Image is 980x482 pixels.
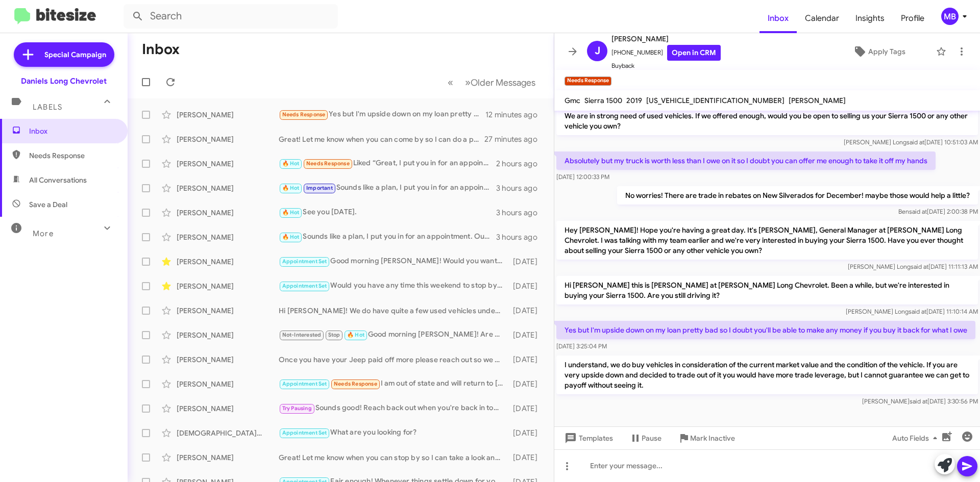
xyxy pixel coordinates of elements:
span: Special Campaign [44,49,106,60]
button: Templates [554,429,621,447]
span: Not-Interested [282,332,322,338]
div: [DATE] [508,428,546,438]
div: Sounds good! Reach back out when you're back in town. [279,402,508,414]
span: Pause [642,429,661,447]
span: Appointment Set [282,380,327,387]
div: [PERSON_NAME] [177,354,279,365]
span: 🔥 Hot [282,160,300,167]
div: [DATE] [508,306,546,316]
div: What are you looking for? [279,427,508,439]
div: [DATE] [508,452,546,463]
span: Appointment Set [282,258,327,265]
span: 🔥 Hot [347,332,364,338]
div: [DATE] [508,330,546,340]
span: said at [911,263,928,270]
span: Gmc [565,96,580,105]
div: Great! Let me know when you can come by so I can do a physical and mechanical inspection of it. [279,134,484,144]
span: Inbox [759,4,797,33]
a: Open in CRM [667,45,721,61]
div: Yes but I'm upside down on my loan pretty bad so I doubt you'll be able to make any money if you ... [279,109,485,120]
div: [PERSON_NAME] [177,330,279,340]
span: Stop [328,332,340,338]
button: Mark Inactive [670,429,743,447]
div: [DATE] [508,379,546,389]
span: [PHONE_NUMBER] [611,45,721,61]
div: 12 minutes ago [485,110,546,120]
a: Calendar [797,4,847,33]
div: 27 minutes ago [484,134,546,144]
small: Needs Response [565,77,611,86]
div: [PERSON_NAME] [177,134,279,144]
span: Appointment Set [282,429,327,436]
button: Apply Tags [826,42,931,61]
button: Auto Fields [884,429,949,447]
a: Profile [893,4,933,33]
p: Hi [PERSON_NAME] this is [PERSON_NAME] at [PERSON_NAME] Long Chevrolet. Been a while, but we're i... [556,276,978,305]
h1: Inbox [142,41,180,58]
span: J [595,43,600,59]
span: Labels [33,103,62,112]
span: said at [910,397,927,405]
span: 🔥 Hot [282,234,300,240]
span: Inbox [29,126,116,136]
div: Once you have your Jeep paid off more please reach out so we can see what we can do. [279,354,508,365]
span: said at [909,208,927,215]
button: Previous [442,72,459,93]
div: [PERSON_NAME] [177,379,279,389]
div: [PERSON_NAME] [177,183,279,193]
span: Save a Deal [29,199,67,210]
span: Auto Fields [892,429,941,447]
p: Hey [PERSON_NAME]! Hope you're having a great day. It's [PERSON_NAME], General Manager at [PERSON... [556,221,978,260]
span: Needs Response [306,160,350,167]
div: [DATE] [508,281,546,291]
div: Hi [PERSON_NAME]! We do have quite a few used vehicles under 10K. Do you want me to send you over... [279,306,508,316]
a: Special Campaign [14,42,114,67]
input: Search [124,4,338,29]
div: [DEMOGRAPHIC_DATA][PERSON_NAME] [177,428,279,438]
span: Insights [847,4,893,33]
div: 2 hours ago [496,159,546,169]
div: [DATE] [508,257,546,267]
button: Pause [621,429,670,447]
span: [PERSON_NAME] Long [DATE] 10:51:03 AM [844,138,978,146]
span: « [448,76,453,89]
div: MB [941,8,959,25]
p: Yes but I'm upside down on my loan pretty bad so I doubt you'll be able to make any money if you ... [556,321,975,339]
div: Daniels Long Chevrolet [21,76,107,86]
div: [PERSON_NAME] [177,159,279,169]
div: Sounds like a plan, I put you in for an appointment. Here's our address: [STREET_ADDRESS] [279,182,496,194]
span: [PERSON_NAME] Long [DATE] 11:11:13 AM [848,263,978,270]
p: No worries! There are trade in rebates on New Silverados for December! maybe those would help a l... [617,186,978,205]
p: Absolutely but my truck is worth less than I owe on it so I doubt you can offer me enough to take... [556,151,936,170]
div: [PERSON_NAME] [177,306,279,316]
span: Buyback [611,61,721,71]
span: Sierra 1500 [584,96,622,105]
div: 3 hours ago [496,232,546,242]
span: » [465,76,471,89]
span: Templates [562,429,613,447]
div: I am out of state and will return to [US_STATE] in November. [279,378,508,390]
div: See you [DATE]. [279,207,496,218]
span: [PERSON_NAME] [611,33,721,45]
span: [DATE] 12:00:33 PM [556,173,609,181]
span: Older Messages [471,77,535,88]
div: Great! Let me know when you can stop by so I can take a look and give you an offer. [279,452,508,463]
span: Needs Response [29,150,116,161]
span: [US_VEHICLE_IDENTIFICATION_NUMBER] [646,96,785,105]
span: Needs Response [282,111,326,118]
button: Next [459,72,542,93]
div: [PERSON_NAME] [177,257,279,267]
div: Liked “Great, I put you in for an appointment! [STREET_ADDRESS][US_STATE]” [279,158,496,169]
div: [PERSON_NAME] [177,281,279,291]
div: [PERSON_NAME] [177,232,279,242]
span: Apply Tags [868,42,905,61]
span: Important [306,185,333,191]
span: said at [906,138,924,146]
div: [PERSON_NAME] [177,403,279,414]
div: [PERSON_NAME] [177,110,279,120]
div: Sounds like a plan, I put you in for an appointment. Our address is [STREET_ADDRESS] [279,231,496,243]
span: More [33,229,54,238]
span: Try Pausing [282,405,312,412]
